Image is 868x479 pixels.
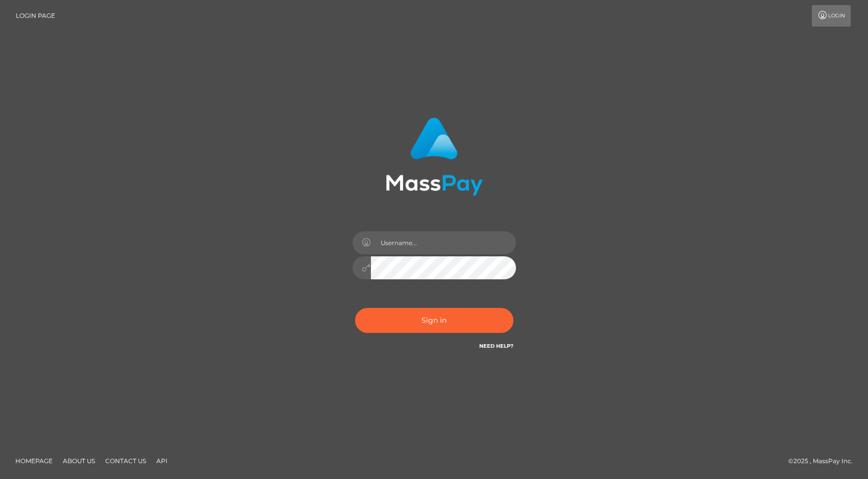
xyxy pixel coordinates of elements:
img: MassPay Login [386,117,483,196]
div: © 2025 , MassPay Inc. [788,456,860,467]
a: About Us [59,453,99,469]
a: Login Page [16,5,55,27]
a: Contact Us [101,453,150,469]
a: Homepage [11,453,57,469]
a: Login [812,5,851,27]
input: Username... [371,231,516,254]
a: API [152,453,172,469]
a: Need Help? [479,343,513,349]
button: Sign in [355,308,513,333]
